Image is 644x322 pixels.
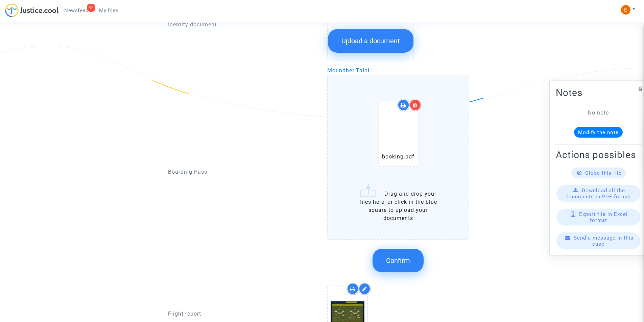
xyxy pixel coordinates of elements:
[327,67,373,74] span: Moundher Talbi :
[168,168,317,176] p: Boarding Pass
[168,20,317,29] p: Identity document
[99,7,118,14] span: My files
[168,309,317,318] p: Flight report
[556,86,641,98] h2: Notes
[94,5,124,16] a: My files
[621,5,630,15] img: ACg8ocIeiFvHKe4dA5oeRFd_CiCnuxWUEc1A2wYhRJE3TTWt=s96-c
[64,7,88,14] span: Newsfeed
[328,29,413,53] button: Upload a document
[585,170,622,176] span: Close this file
[386,256,410,265] span: Confirm
[574,127,623,138] button: Modify the note
[341,37,400,45] span: Upload a document
[574,234,634,247] span: Send a message in this case
[87,4,95,12] div: 36
[556,149,641,160] h2: Actions possibles
[566,108,631,117] div: No note
[566,187,631,199] span: Download all the documents in PDF format
[5,3,59,17] img: jc-logo.svg
[579,211,628,223] span: Export file in Excel format
[373,249,424,272] button: Confirm
[59,5,94,16] a: 36Newsfeed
